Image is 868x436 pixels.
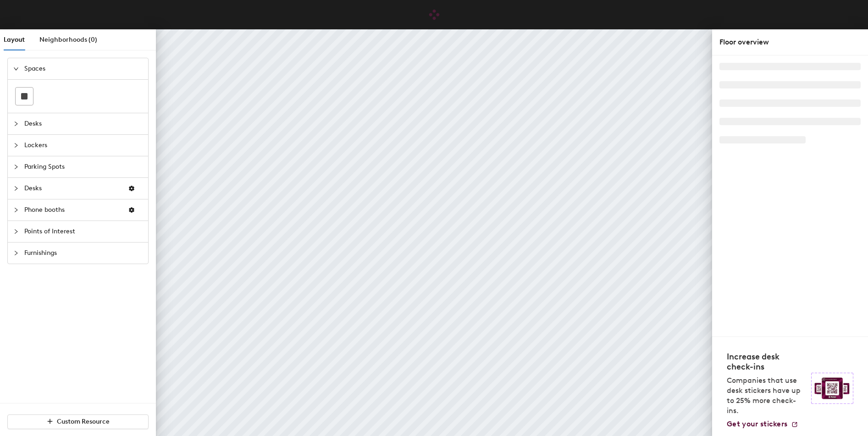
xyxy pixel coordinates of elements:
span: Spaces [24,58,143,79]
h4: Increase desk check-ins [727,352,806,372]
span: collapsed [13,186,19,191]
span: Parking Spots [24,156,143,177]
span: Custom Resource [57,418,110,425]
span: collapsed [13,229,19,234]
button: Custom Resource [7,414,149,429]
span: Desks [24,178,121,199]
span: collapsed [13,121,19,127]
div: Floor overview [719,37,861,48]
span: collapsed [13,207,19,213]
span: Lockers [24,135,143,156]
span: Get your stickers [727,419,787,428]
span: collapsed [13,250,19,256]
p: Companies that use desk stickers have up to 25% more check-ins. [727,375,806,416]
span: expanded [13,66,19,72]
span: Phone booths [24,199,121,221]
span: Points of Interest [24,221,143,242]
span: collapsed [13,143,19,148]
span: Layout [4,36,25,44]
span: Desks [24,113,143,134]
span: Neighborhoods (0) [39,36,97,44]
span: collapsed [13,164,19,170]
span: Furnishings [24,243,143,264]
img: Sticker logo [811,373,853,404]
a: Get your stickers [727,419,798,429]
